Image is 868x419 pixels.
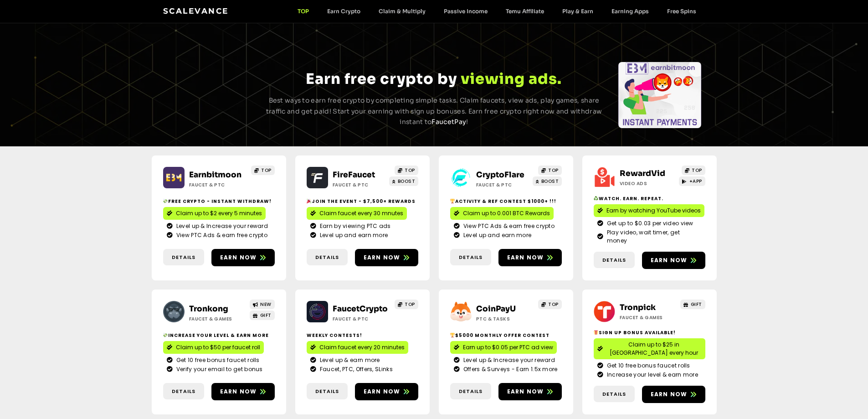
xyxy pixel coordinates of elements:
[606,341,702,357] span: Claim up to $25 in [GEOGRAPHIC_DATA] every hour
[307,332,418,339] h2: Weekly contests!
[307,383,348,400] a: Details
[333,181,390,188] h2: Faucet & PTC
[364,388,401,396] span: Earn now
[220,253,257,262] span: Earn now
[189,316,246,322] h2: Faucet & Games
[189,304,228,314] a: Tronkong
[307,249,348,266] a: Details
[620,180,677,187] h2: Video ads
[450,198,562,205] h2: Activity & ref contest $1000+ !!!
[251,166,275,175] a: TOP
[680,300,705,309] a: GIFT
[594,196,598,201] img: ♻️
[318,231,388,239] span: Level up and earn more
[395,300,418,309] a: TOP
[307,341,408,354] a: Claim faucet every 20 minutes
[315,388,339,395] span: Details
[651,390,688,398] span: Earn now
[315,253,339,261] span: Details
[507,388,544,396] span: Earn now
[679,176,705,186] a: +APP
[620,314,677,321] h2: Faucet & Games
[538,166,562,175] a: TOP
[189,181,246,188] h2: Faucet & PTC
[476,316,533,322] h2: ptc & Tasks
[651,256,688,264] span: Earn now
[172,388,195,395] span: Details
[163,207,266,220] a: Claim up to $2 every 5 minutes
[389,176,418,186] a: BOOST
[163,249,204,266] a: Details
[431,118,466,126] a: FaucetPay
[163,6,229,16] a: Scalevance
[461,365,558,373] span: Offers & Surveys - Earn 1.5x more
[606,207,701,215] span: Earn by watching YouTube videos
[166,62,249,128] div: Slides
[476,181,533,188] h2: Faucet & PTC
[306,70,457,88] span: Earn free crypto by
[261,167,272,174] span: TOP
[689,178,702,185] span: +APP
[642,386,705,403] a: Earn now
[163,199,168,203] img: 💸
[459,388,483,395] span: Details
[333,316,390,322] h2: Faucet & PTC
[174,231,267,239] span: View PTC Ads & earn free crypto
[319,209,403,217] span: Claim faucet every 30 mnutes
[605,371,698,379] span: Increase your level & earn more
[318,222,391,230] span: Earn by viewing PTC ads
[682,166,705,175] a: TOP
[163,332,275,339] h2: Increase your level & earn more
[163,383,204,400] a: Details
[265,95,604,128] p: Best ways to earn free crypto by completing simple tasks. Claim faucets, view ads, play games, sh...
[450,332,562,339] h2: $5000 Monthly Offer contest
[498,383,562,400] a: Earn now
[405,301,415,308] span: TOP
[498,249,562,266] a: Earn now
[174,222,268,230] span: Level up & Increase your reward
[250,310,275,320] a: GIFT
[172,253,195,261] span: Details
[318,365,393,373] span: Faucet, PTC, Offers, SLinks
[307,207,407,220] a: Claim faucet every 30 mnutes
[260,312,272,319] span: GIFT
[450,249,491,266] a: Details
[594,204,704,217] a: Earn by watching YouTube videos
[450,199,455,203] img: 🏆
[533,176,562,186] a: BOOST
[642,252,705,269] a: Earn now
[211,383,275,400] a: Earn now
[507,253,544,262] span: Earn now
[476,304,516,314] a: CoinPayU
[620,169,665,178] a: RewardVid
[594,252,635,269] a: Details
[548,167,559,174] span: TOP
[605,219,693,228] span: Get up to $0.03 per video view
[176,343,260,352] span: Claim up to $50 per faucet roll
[163,341,264,354] a: Claim up to $50 per faucet roll
[594,195,705,202] h2: Watch. Earn. Repeat.
[288,8,318,15] a: TOP
[450,333,455,337] img: 🏆
[541,178,559,185] span: BOOST
[174,356,260,364] span: Get 10 free bonus faucet rolls
[461,231,532,239] span: Level up and earn more
[459,253,483,261] span: Details
[602,8,658,15] a: Earning Apps
[211,249,275,266] a: Earn now
[250,300,275,309] a: NEW
[605,362,690,370] span: Get 10 free bonus faucet rolls
[288,8,705,15] nav: Menu
[163,198,275,205] h2: Free crypto - Instant withdraw!
[220,388,257,396] span: Earn now
[450,207,554,220] a: Claim up to 0.001 BTC Rewards
[174,365,263,373] span: Verify your email to get bonus
[319,343,405,352] span: Claim faucet every 20 minutes
[318,8,370,15] a: Earn Crypto
[594,338,705,359] a: Claim up to $25 in [GEOGRAPHIC_DATA] every hour
[594,329,705,336] h2: Sign Up Bonus Available!
[658,8,705,15] a: Free Spins
[318,356,380,364] span: Level up & earn more
[548,301,559,308] span: TOP
[355,383,418,400] a: Earn now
